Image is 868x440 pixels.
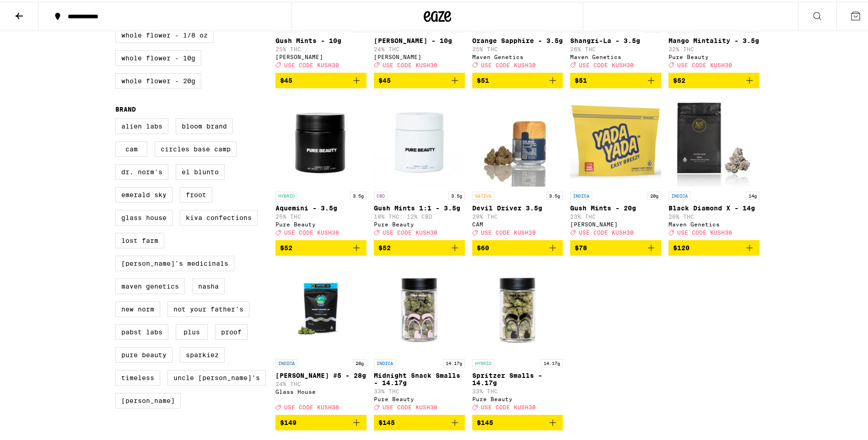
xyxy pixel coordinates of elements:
[115,391,181,407] label: [PERSON_NAME]
[275,94,367,185] img: Pure Beauty - Aquemini - 3.5g
[378,242,391,250] span: $52
[180,185,212,201] label: Froot
[669,220,760,225] div: Maven Genetics
[378,75,391,82] span: $45
[115,254,234,269] label: [PERSON_NAME]'s Medicinals
[374,44,465,50] p: 24% THC
[472,220,563,225] div: CAM
[481,228,536,234] span: USE CODE KUSH30
[570,52,661,58] div: Maven Genetics
[579,60,634,66] span: USE CODE KUSH30
[575,75,587,82] span: $51
[374,413,465,429] button: Add to bag
[669,238,760,254] button: Add to bag
[374,71,465,86] button: Add to bag
[275,261,367,353] img: Glass House - Donny Burger #5 - 28g
[472,370,563,385] p: Spritzer Smalls - 14.17g
[374,261,465,353] img: Pure Beauty - Midnight Snack Smalls - 14.17g
[669,190,690,198] p: INDICA
[374,370,465,385] p: Midnight Snack Smalls - 14.17g
[5,6,66,14] span: Hi. Need any help?
[570,203,661,210] p: Gush Mints - 20g
[374,394,465,400] div: Pure Beauty
[374,386,465,392] p: 33% THC
[115,231,164,247] label: Lost Farm
[167,368,266,384] label: Uncle [PERSON_NAME]'s
[275,413,367,429] button: Add to bag
[284,402,339,408] span: USE CODE KUSH30
[546,190,563,198] p: 3.5g
[570,190,592,198] p: INDICA
[477,242,489,250] span: $60
[275,220,367,225] div: Pure Beauty
[383,402,437,408] span: USE CODE KUSH30
[115,104,136,111] legend: Brand
[284,60,339,66] span: USE CODE KUSH30
[374,190,388,198] p: CBD
[669,212,760,218] p: 26% THC
[115,185,173,201] label: Emerald Sky
[472,35,563,43] p: Orange Sapphire - 3.5g
[115,322,168,338] label: Pabst Labs
[167,300,249,315] label: Not Your Father's
[275,203,367,210] p: Aquemini - 3.5g
[275,44,367,50] p: 25% THC
[570,220,661,225] div: [PERSON_NAME]
[374,203,465,210] p: Gush Mints 1:1 - 3.5g
[669,35,760,43] p: Mango Mintality - 3.5g
[472,212,563,218] p: 29% THC
[115,162,168,178] label: Dr. Norm's
[275,261,367,413] a: Open page for Donny Burger #5 - 28g from Glass House
[374,357,396,365] p: INDICA
[176,322,208,338] label: PLUS
[669,71,760,86] button: Add to bag
[275,387,367,393] div: Glass House
[481,402,536,408] span: USE CODE KUSH30
[477,75,489,82] span: $51
[275,35,367,43] p: Gush Mints - 10g
[115,208,173,224] label: Glass House
[280,75,292,82] span: $45
[472,394,563,400] div: Pure Beauty
[284,228,339,234] span: USE CODE KUSH30
[374,52,465,58] div: [PERSON_NAME]
[570,71,661,86] button: Add to bag
[374,261,465,413] a: Open page for Midnight Snack Smalls - 14.17g from Pure Beauty
[115,117,168,132] label: Alien Labs
[575,242,587,250] span: $78
[647,190,661,198] p: 20g
[477,417,493,424] span: $145
[176,117,233,132] label: Bloom Brand
[115,277,185,292] label: Maven Genetics
[669,94,760,185] img: Maven Genetics - Black Diamond X - 14g
[673,75,685,82] span: $52
[570,94,661,238] a: Open page for Gush Mints - 20g from Yada Yada
[669,203,760,210] p: Black Diamond X - 14g
[275,379,367,385] p: 24% THC
[579,228,634,234] span: USE CODE KUSH30
[115,48,201,64] label: Whole Flower - 10g
[443,357,465,365] p: 14.17g
[746,190,760,198] p: 14g
[472,71,563,86] button: Add to bag
[374,94,465,185] img: Pure Beauty - Gush Mints 1:1 - 3.5g
[374,35,465,43] p: [PERSON_NAME] - 10g
[472,94,563,185] img: CAM - Devil Driver 3.5g
[383,228,437,234] span: USE CODE KUSH30
[280,242,292,250] span: $52
[472,94,563,238] a: Open page for Devil Driver 3.5g from CAM
[176,162,225,178] label: El Blunto
[570,44,661,50] p: 26% THC
[677,60,732,66] span: USE CODE KUSH30
[383,60,437,66] span: USE CODE KUSH30
[472,261,563,353] img: Pure Beauty - Spritzer Smalls - 14.17g
[448,190,465,198] p: 3.5g
[570,94,661,185] img: Yada Yada - Gush Mints - 20g
[472,44,563,50] p: 25% THC
[378,417,395,424] span: $145
[280,417,297,424] span: $149
[275,357,297,365] p: INDICA
[472,190,494,198] p: SATIVA
[215,322,248,338] label: Proof
[541,357,563,365] p: 14.17g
